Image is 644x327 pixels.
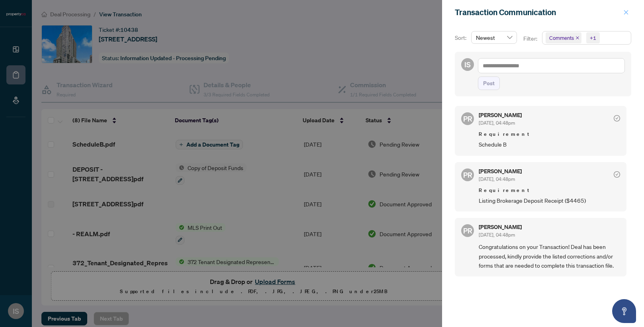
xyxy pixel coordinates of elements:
div: +1 [590,34,596,42]
span: IS [464,59,471,70]
span: [DATE], 04:48pm [479,120,515,126]
h5: [PERSON_NAME] [479,224,522,230]
span: Schedule B [479,140,620,149]
span: Requirement [479,186,620,194]
span: close [623,10,629,15]
button: Open asap [612,299,636,323]
span: check-circle [614,115,620,121]
button: Post [478,76,500,90]
h5: [PERSON_NAME] [479,168,522,174]
div: Transaction Communication [455,6,621,18]
p: Filter: [523,34,538,43]
span: PR [463,225,472,236]
span: PR [463,113,472,124]
span: Comments [549,34,574,42]
span: PR [463,169,472,180]
span: Requirement [479,130,620,138]
span: Congratulations on your Transaction! Deal has been processed, kindly provide the listed correctio... [479,242,620,270]
span: Listing Brokerage Deposit Receipt ($4465) [479,196,620,205]
span: [DATE], 04:48pm [479,176,515,182]
span: Newest [476,31,512,43]
span: [DATE], 04:48pm [479,232,515,238]
h5: [PERSON_NAME] [479,112,522,118]
p: Sort: [455,33,468,42]
span: Comments [546,32,581,43]
span: check-circle [614,171,620,178]
span: close [575,36,579,40]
